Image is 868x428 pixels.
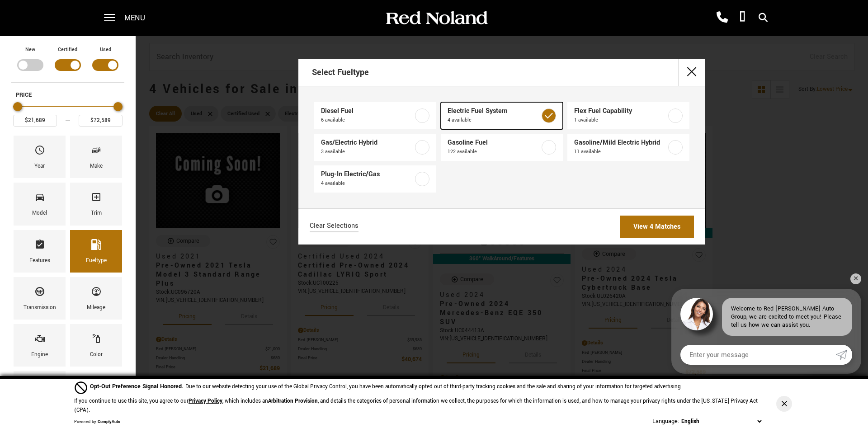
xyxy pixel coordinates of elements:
[90,161,103,171] div: Make
[448,116,540,125] span: 4 available
[13,102,22,111] div: Minimum Price
[34,161,45,171] div: Year
[100,45,111,54] label: Used
[34,189,45,208] span: Model
[448,107,540,116] span: Electric Fuel System
[90,382,682,391] div: Due to our website detecting your use of the Global Privacy Control, you have been automatically ...
[448,138,540,147] span: Gasoline Fuel
[652,418,679,424] div: Language:
[722,298,852,336] div: Welcome to Red [PERSON_NAME] Auto Group, we are excited to meet you! Please tell us how we can as...
[321,179,413,188] span: 4 available
[25,45,35,54] label: New
[74,397,758,414] p: If you continue to use this site, you agree to our , which includes an , and details the categori...
[90,350,103,360] div: Color
[34,142,45,161] span: Year
[574,116,666,125] span: 1 available
[87,303,105,313] div: Mileage
[70,324,122,367] div: ColorColor
[32,208,47,218] div: Model
[441,102,563,129] a: Electric Fuel System4 available
[314,102,436,129] a: Diesel Fuel6 available
[189,397,222,405] a: Privacy Policy
[14,324,66,367] div: EngineEngine
[91,208,102,218] div: Trim
[31,350,48,360] div: Engine
[70,277,122,320] div: MileageMileage
[74,419,120,425] div: Powered by
[268,397,318,405] strong: Arbitration Provision
[58,45,77,54] label: Certified
[91,189,102,208] span: Trim
[14,230,66,273] div: FeaturesFeatures
[16,91,120,99] h5: Price
[14,371,66,414] div: BodystyleBodystyle
[113,102,123,111] div: Maximum Price
[310,221,359,232] a: Clear Selections
[34,331,45,350] span: Engine
[441,134,563,161] a: Gasoline Fuel122 available
[567,102,689,129] a: Flex Fuel Capability1 available
[86,256,107,266] div: Fueltype
[14,183,66,225] div: ModelModel
[321,138,413,147] span: Gas/Electric Hybrid
[314,165,436,193] a: Plug-In Electric/Gas4 available
[567,134,689,161] a: Gasoline/Mild Electric Hybrid11 available
[14,136,66,178] div: YearYear
[70,230,122,273] div: FueltypeFueltype
[321,147,413,156] span: 3 available
[574,138,666,147] span: Gasoline/Mild Electric Hybrid
[448,147,540,156] span: 122 available
[312,60,369,85] h2: Select Fueltype
[34,237,45,256] span: Features
[678,59,705,86] button: close
[79,115,123,127] input: Maximum
[91,331,102,350] span: Color
[13,99,123,127] div: Price
[680,345,836,365] input: Enter your message
[680,298,713,330] img: Agent profile photo
[620,216,694,238] a: View 4 Matches
[24,303,56,313] div: Transmission
[11,45,124,82] div: Filter by Vehicle Type
[29,256,50,266] div: Features
[321,170,413,179] span: Plug-In Electric/Gas
[34,284,45,303] span: Transmission
[776,396,792,412] button: Close Button
[314,134,436,161] a: Gas/Electric Hybrid3 available
[679,417,764,426] select: Language Select
[836,345,852,365] a: Submit
[574,107,666,116] span: Flex Fuel Capability
[574,147,666,156] span: 11 available
[91,142,102,161] span: Make
[98,419,120,425] a: ComplyAuto
[384,10,488,26] img: Red Noland Auto Group
[70,183,122,225] div: TrimTrim
[91,237,102,256] span: Fueltype
[70,136,122,178] div: MakeMake
[90,382,185,390] span: Opt-Out Preference Signal Honored .
[91,284,102,303] span: Mileage
[321,107,413,116] span: Diesel Fuel
[13,115,57,127] input: Minimum
[14,277,66,320] div: TransmissionTransmission
[321,116,413,125] span: 6 available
